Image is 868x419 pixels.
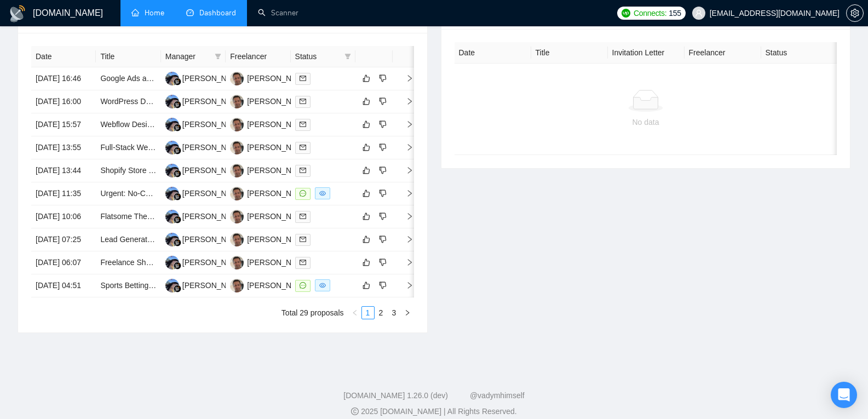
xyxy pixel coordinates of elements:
span: like [363,212,370,221]
span: right [397,144,413,151]
td: [DATE] 07:25 [31,228,96,251]
span: 155 [669,7,681,19]
th: Title [96,46,160,67]
a: FA[PERSON_NAME] [230,165,310,174]
a: setting [846,9,864,18]
div: [PERSON_NAME] [247,72,310,84]
th: Status [761,42,838,64]
span: message [300,190,306,197]
img: FA [230,233,244,246]
button: dislike [376,141,389,154]
div: [PERSON_NAME] [182,187,245,199]
a: FA[PERSON_NAME] [230,119,310,128]
a: Shopify Store for Custom Travel Books [100,166,232,175]
span: filter [342,48,353,65]
span: filter [344,53,351,60]
div: [PERSON_NAME] [247,95,310,107]
div: [PERSON_NAME] [182,279,245,291]
button: dislike [376,233,389,246]
th: Freelancer [685,42,761,64]
td: Freelance Shopify Developer – Jewelry + Swimwear Brand [96,251,160,274]
span: right [397,236,413,243]
div: [PERSON_NAME] [247,118,310,130]
span: Dashboard [199,8,236,18]
img: gigradar-bm.png [174,101,181,108]
img: gigradar-bm.png [174,216,181,223]
th: Date [31,46,96,67]
span: left [352,309,358,316]
img: FA [230,72,244,85]
td: [DATE] 15:57 [31,113,96,136]
span: like [363,74,370,83]
span: right [397,97,413,105]
th: Title [531,42,608,64]
button: setting [846,4,864,22]
span: dislike [379,235,387,244]
td: Shopify Store for Custom Travel Books [96,159,160,182]
td: [DATE] 04:51 [31,274,96,297]
button: like [360,118,373,131]
img: AA [165,233,179,246]
td: [DATE] 13:44 [31,159,96,182]
span: mail [300,236,306,243]
td: Urgent: No-Code Developer for Premium AI Web App (WeWeb + Make.com + Airtable + Python) [96,182,160,205]
img: upwork-logo.png [622,9,630,18]
div: No data [463,116,829,128]
span: dislike [379,120,387,129]
button: like [360,279,373,292]
div: [PERSON_NAME] [182,256,245,268]
img: AA [165,279,179,292]
img: AA [165,72,179,85]
span: dislike [379,258,387,267]
li: 3 [388,306,401,319]
button: dislike [376,164,389,177]
span: like [363,189,370,198]
span: eye [319,282,326,289]
a: AA[PERSON_NAME] [165,280,245,289]
span: dashboard [186,9,194,16]
th: Freelancer [226,46,290,67]
a: AA[PERSON_NAME] [165,119,245,128]
a: AA[PERSON_NAME] [165,96,245,105]
li: Total 29 proposals [281,306,344,319]
a: AA[PERSON_NAME] [165,188,245,197]
img: gigradar-bm.png [174,170,181,177]
a: Full-Stack Web Developer: Migrate & Expand African Fintech Platform [100,143,338,152]
img: AA [165,164,179,177]
img: logo [9,5,26,22]
a: Webflow Designer to Optimize Saas Website [100,120,252,129]
a: Flatsome Theme WooCommerce Homepage Designer for Used Automotive Parts Store [100,212,397,221]
span: like [363,258,370,267]
img: gigradar-bm.png [174,124,181,131]
div: [PERSON_NAME] [182,118,245,130]
button: right [401,306,414,319]
span: Status [295,50,340,62]
span: Connects: [634,7,666,19]
td: Google Ads and Webflow Optimize Integration Expert Needed [96,67,160,90]
span: like [363,143,370,152]
img: AA [165,187,179,200]
div: [PERSON_NAME] [182,164,245,176]
span: right [397,282,413,289]
td: Webflow Designer to Optimize Saas Website [96,113,160,136]
img: AA [165,210,179,223]
img: FA [230,279,244,292]
span: filter [215,53,221,60]
img: FA [230,164,244,177]
span: copyright [351,407,359,415]
span: dislike [379,189,387,198]
a: Sports Betting Model Developer – Multi-Sport + Live Odds Integration [100,281,336,290]
a: FA[PERSON_NAME] [230,96,310,105]
span: right [397,259,413,266]
span: mail [300,75,306,82]
img: gigradar-bm.png [174,285,181,292]
button: like [360,95,373,108]
span: eye [319,190,326,197]
button: dislike [376,279,389,292]
span: dislike [379,281,387,290]
span: right [397,167,413,174]
span: dislike [379,143,387,152]
a: homeHome [131,8,164,18]
span: filter [212,48,223,65]
span: right [397,120,413,128]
